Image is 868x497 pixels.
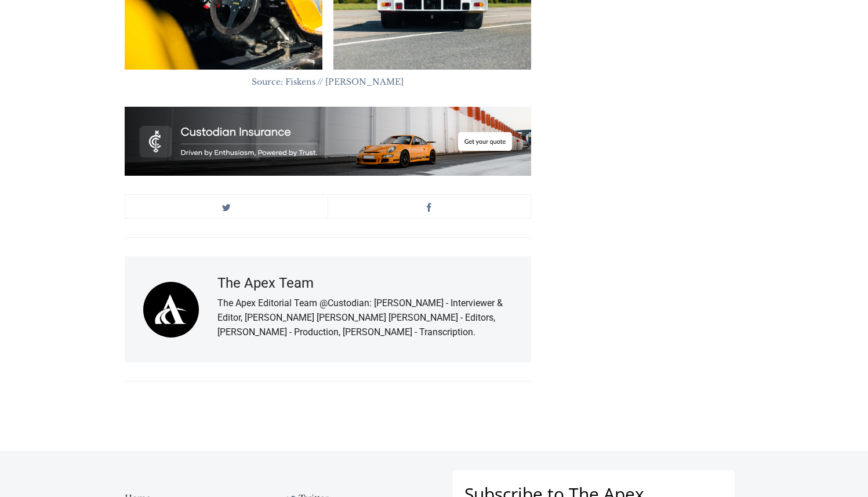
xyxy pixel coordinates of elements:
[217,275,314,291] a: The Apex Team
[328,195,531,218] a: Share on Facebook
[125,195,328,218] a: Share on Twitter
[252,77,404,87] span: Source: Fiskens // [PERSON_NAME]
[143,282,199,338] img: The Apex Team
[217,296,513,339] p: The Apex Editorial Team @Custodian: [PERSON_NAME] - Interviewer & Editor, [PERSON_NAME] [PERSON_N...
